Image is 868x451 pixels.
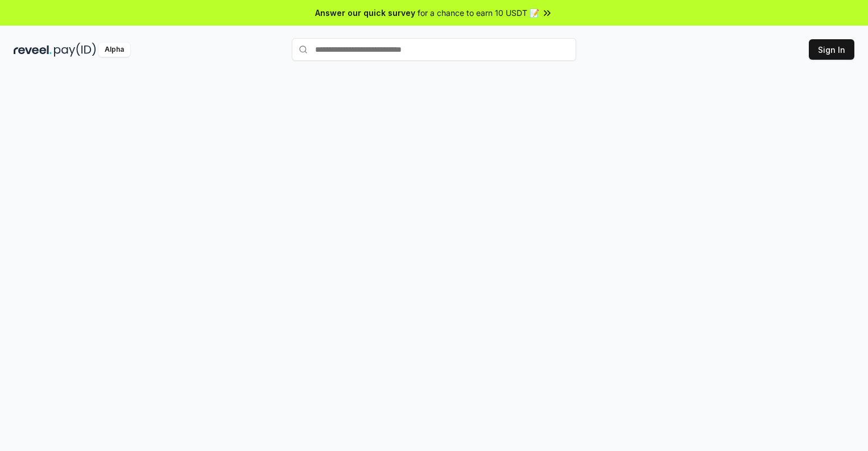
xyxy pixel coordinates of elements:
[315,7,415,19] span: Answer our quick survey
[54,43,96,57] img: pay_id
[418,7,539,19] span: for a chance to earn 10 USDT 📝
[98,43,130,57] div: Alpha
[809,39,854,60] button: Sign In
[14,43,52,57] img: reveel_dark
